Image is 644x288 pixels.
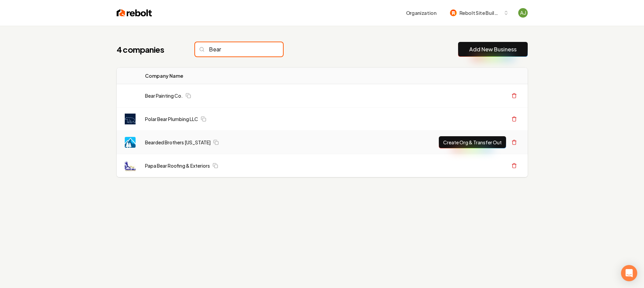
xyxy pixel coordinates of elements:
a: Polar Bear Plumbing LLC [145,116,198,122]
img: Papa Bear Roofing & Exteriors logo [125,160,136,171]
a: Bearded Brothers [US_STATE] [145,139,211,146]
img: Bearded Brothers Alaska logo [125,137,136,148]
a: Papa Bear Roofing & Exteriors [145,162,210,169]
input: Search... [195,42,283,56]
img: Rebolt Logo [117,8,152,18]
img: Rebolt Site Builder [450,9,457,16]
th: Company Name [140,68,323,84]
div: Open Intercom Messenger [621,265,637,281]
a: Bear Painting Co. [145,92,183,99]
button: Open user button [518,8,528,18]
img: Polar Bear Plumbing LLC logo [125,114,136,124]
button: Create Org & Transfer Out [439,136,506,148]
img: AJ Nimeh [518,8,528,18]
button: Add New Business [458,42,528,57]
h1: 4 companies [117,44,182,55]
a: Add New Business [469,45,517,53]
button: Organization [402,7,440,19]
span: Rebolt Site Builder [459,9,501,17]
